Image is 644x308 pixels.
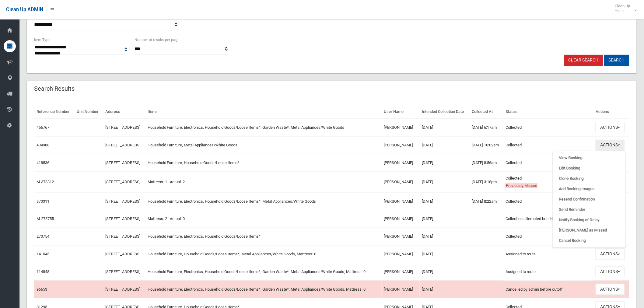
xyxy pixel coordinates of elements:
[145,228,382,245] td: Household Furniture, Electronics, Household Goods/Loose Items*
[145,136,382,154] td: Household Furniture, Metal Appliances/White Goods
[604,55,629,66] button: Search
[145,245,382,263] td: Household Furniture, Household Goods/Loose Items*, Metal Appliances/White Goods, Mattress: 0
[145,281,382,298] td: Household Furniture, Electronics, Household Goods/Loose Items*, Garden Waste*, Metal Appliances/W...
[75,105,103,119] th: Unit Number
[553,194,625,205] a: Resend Confirmation
[420,105,469,119] th: Intended Collection Date
[105,252,140,256] a: [STREET_ADDRESS]
[596,140,625,151] button: Actions
[420,245,469,263] td: [DATE]
[469,193,503,210] td: [DATE] 8:22am
[382,154,420,172] td: [PERSON_NAME]
[382,210,420,228] td: [PERSON_NAME]
[37,234,49,239] a: 273754
[420,119,469,136] td: [DATE]
[469,105,503,119] th: Collected At
[382,136,420,154] td: [PERSON_NAME]
[382,119,420,136] td: [PERSON_NAME]
[612,4,636,13] span: Clean Up
[382,228,420,245] td: [PERSON_NAME]
[145,154,382,172] td: Household Furniture, Household Goods/Loose Items*
[469,136,503,154] td: [DATE] 10:02am
[553,153,625,163] a: View Booking
[105,216,140,221] a: [STREET_ADDRESS]
[105,287,140,292] a: [STREET_ADDRESS]
[503,228,593,245] td: Collected
[105,125,140,130] a: [STREET_ADDRESS]
[382,245,420,263] td: [PERSON_NAME]
[553,225,625,236] a: [PERSON_NAME] as Missed
[105,180,140,184] a: [STREET_ADDRESS]
[469,172,503,193] td: [DATE] 3:18pm
[553,215,625,225] a: Notify Booking of Delay
[503,245,593,263] td: Assigned to route
[145,119,382,136] td: Household Furniture, Electronics, Household Goods/Loose Items*, Garden Waste*, Metal Appliances/W...
[382,263,420,281] td: [PERSON_NAME]
[37,143,49,147] a: 434988
[420,154,469,172] td: [DATE]
[105,269,140,274] a: [STREET_ADDRESS]
[145,263,382,281] td: Household Furniture, Electronics, Household Goods/Loose Items*, Garden Waste*, Metal Appliances/W...
[553,184,625,194] a: Add Booking Images
[503,281,593,298] td: Cancelled by admin before cutoff
[105,143,140,147] a: [STREET_ADDRESS]
[615,8,630,13] small: Admin
[37,160,49,165] a: 418536
[420,263,469,281] td: [DATE]
[37,199,49,204] a: 373311
[553,173,625,184] a: Clone Booking
[105,234,140,239] a: [STREET_ADDRESS]
[503,263,593,281] td: Assigned to route
[145,210,382,228] td: Mattress: 2 - Actual: 0
[553,205,625,215] a: Send Reminder
[145,193,382,210] td: Household Furniture, Electronics, Household Goods/Loose Items*, Metal Appliances/White Goods
[469,154,503,172] td: [DATE] 8:56am
[37,216,54,221] a: M-273755
[503,172,593,193] td: Collected
[105,160,140,165] a: [STREET_ADDRESS]
[596,249,625,260] button: Actions
[596,266,625,278] button: Actions
[145,105,382,119] th: Items
[503,119,593,136] td: Collected
[103,105,145,119] th: Address
[564,55,603,66] a: Clear Search
[37,269,49,274] a: 114848
[27,83,82,95] header: Search Results
[420,172,469,193] td: [DATE]
[596,122,625,133] button: Actions
[553,236,625,246] a: Cancel Booking
[553,163,625,173] a: Edit Booking
[596,284,625,295] button: Actions
[503,193,593,210] td: Collected
[382,193,420,210] td: [PERSON_NAME]
[503,210,593,228] td: Collection attempted but driver reported issues
[37,180,54,184] a: M-373312
[593,105,629,119] th: Actions
[469,119,503,136] td: [DATE] 6:17am
[420,193,469,210] td: [DATE]
[135,37,179,43] label: Number of results per page
[37,252,49,256] a: 141045
[6,7,43,12] span: Clean Up ADMIN
[105,199,140,204] a: [STREET_ADDRESS]
[420,210,469,228] td: [DATE]
[506,183,537,188] span: Previously Missed
[420,228,469,245] td: [DATE]
[503,105,593,119] th: Status
[145,172,382,193] td: Mattress: 1 - Actual: 2
[420,136,469,154] td: [DATE]
[382,105,420,119] th: User Name
[503,136,593,154] td: Collected
[34,105,75,119] th: Reference Number
[382,172,420,193] td: [PERSON_NAME]
[34,37,50,43] label: Item Type
[503,154,593,172] td: Collected
[420,281,469,298] td: [DATE]
[37,125,49,130] a: 456767
[382,281,420,298] td: [PERSON_NAME]
[37,287,47,292] a: 96653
